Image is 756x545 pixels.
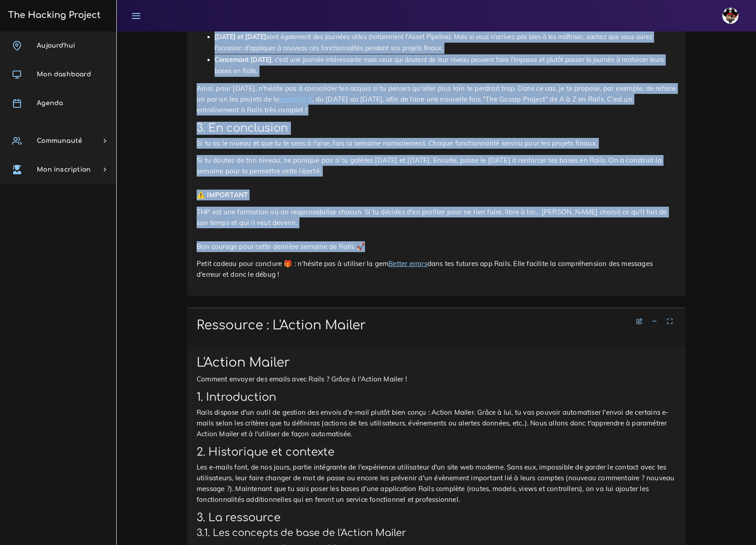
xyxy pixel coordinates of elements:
[197,407,676,439] p: Rails dispose d'un outil de gestion des envois d'e-mail plutôt bien conçu : Action Mailer. Grâce ...
[197,374,676,385] p: Comment envoyer des emails avec Rails ? Grâce à l'Action Mailer !
[197,241,676,252] p: Bon courage pour cette dernière semaine de Rails 🚀
[197,462,676,505] p: Les e-mails font, de nos jours, partie intégrante de l'expérience utilisateur d'un site web moder...
[215,56,272,64] strong: Concernant [DATE]
[37,137,82,144] span: Communauté
[215,31,676,54] li: sont également des journées utiles (notamment l'Asset Pipeline). Mais si vous n'arrivez pas bien ...
[37,71,91,78] span: Mon dashboard
[197,527,676,539] h3: 3.1. Les concepts de base de l'Action Mailer
[197,391,676,404] h2: 1. Introduction
[215,54,676,77] li: , c'est une journée intéressante mais ceux qui doutent de leur niveau peuvent faire l'impasse et ...
[197,155,676,177] p: Si tu doutes de ton niveau, ne panique pas si tu galères [DATE] et [DATE]. Ensuite, passe le [DAT...
[197,258,676,280] p: Petit cadeau pour conclure 🎁 : n'hésite pas à utiliser la gem dans tes futures app Rails. Elle fa...
[279,95,312,103] a: semaine 6
[388,259,427,268] a: Better errors
[37,100,63,106] span: Agenda
[197,355,676,371] h1: L'Action Mailer
[197,138,676,149] p: Si tu as le niveau et que tu te sens à l'aise, fais la semaine normalement. Chaque fonctionnalité...
[37,166,91,173] span: Mon inscription
[197,207,676,228] p: THP est une formation où on responsabilise chacun. Si tu décides d'en profiter pour ne rien faire...
[722,8,738,24] img: avatar
[215,33,266,41] strong: [DATE] et [DATE]
[197,122,676,135] h2: 3. En conclusion
[37,42,75,49] span: Aujourd'hui
[197,83,676,115] p: Ainsi, pour [DATE], n'hésite pas à consolider tes acquis si tu penses qu'aller plus loin te perdr...
[197,446,676,459] h2: 2. Historique et contexte
[5,10,101,20] h3: The Hacking Project
[197,191,248,199] strong: ⚠️ IMPORTANT
[197,511,676,524] h2: 3. La ressource
[197,318,676,333] h1: Ressource : L'Action Mailer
